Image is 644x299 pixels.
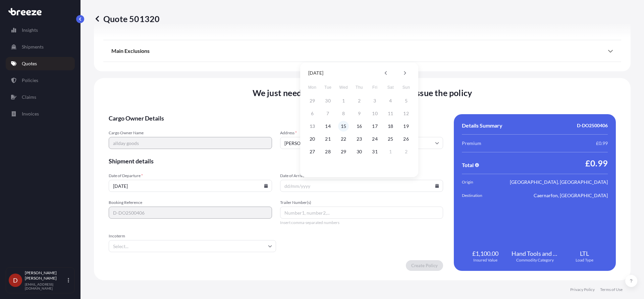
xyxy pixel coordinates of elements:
span: Details Summary [462,122,502,129]
input: Select... [109,240,276,252]
button: 18 [385,121,396,132]
button: 21 [323,134,333,144]
p: [EMAIL_ADDRESS][DOMAIN_NAME] [25,282,66,290]
p: Policies [22,77,38,84]
a: Privacy Policy [570,287,595,292]
span: Hand Tools and Cutlery [512,249,558,257]
span: Insured Value [473,257,497,263]
input: Number1, number2,... [280,207,443,219]
span: [GEOGRAPHIC_DATA], [GEOGRAPHIC_DATA] [510,179,608,185]
button: 17 [370,121,380,132]
button: Create Policy [406,260,443,271]
p: Shipments [22,44,44,50]
span: Sunday [400,81,412,94]
button: 2 [401,146,412,157]
span: £0.99 [585,158,608,168]
button: 31 [370,146,380,157]
button: 16 [354,121,365,132]
input: dd/mm/yyyy [109,180,272,192]
span: Load Type [576,257,593,263]
button: 29 [338,146,349,157]
a: Invoices [6,107,75,121]
span: £0.99 [596,140,608,147]
button: 1 [385,146,396,157]
span: Trailer Number(s) [280,200,443,205]
span: Caernarfon, [GEOGRAPHIC_DATA] [534,192,608,199]
button: 19 [401,121,412,132]
span: Saturday [384,81,396,94]
p: Invoices [22,110,39,117]
span: Address [280,130,443,136]
a: Policies [6,74,75,87]
span: Monday [306,81,318,94]
span: Wednesday [337,81,350,94]
a: Insights [6,23,75,37]
button: 28 [323,146,333,157]
div: [DATE] [308,69,323,77]
span: Tuesday [322,81,334,94]
button: 27 [307,146,318,157]
a: Claims [6,90,75,104]
span: Total [462,162,474,168]
span: Date of Departure [109,173,272,178]
button: 26 [401,134,412,144]
span: Friday [369,81,381,94]
span: Booking Reference [109,200,272,205]
button: 24 [370,134,380,144]
span: Destination [462,192,499,199]
a: Terms of Use [600,287,623,292]
span: D [13,277,18,284]
span: Premium [462,140,481,147]
button: 14 [323,121,333,132]
span: Cargo Owner Name [109,130,272,136]
p: Claims [22,94,36,100]
p: Quotes [22,60,37,67]
span: Commodity Category [516,257,554,263]
span: £1,100.00 [472,249,498,257]
span: Shipment details [109,157,443,165]
span: Insert comma-separated numbers [280,220,443,225]
span: LTL [580,249,589,257]
span: Date of Arrival [280,173,443,178]
input: dd/mm/yyyy [280,180,443,192]
p: [PERSON_NAME] [PERSON_NAME] [25,270,66,281]
span: Incoterm [109,233,276,239]
p: Quote 501320 [94,13,160,24]
span: D-DO2500406 [577,122,608,129]
input: Cargo owner address [280,137,443,149]
button: 20 [307,134,318,144]
button: 30 [354,146,365,157]
button: 15 [338,121,349,132]
span: Origin [462,179,499,185]
div: Main Exclusions [111,43,613,59]
a: Shipments [6,40,75,54]
p: Create Policy [411,262,438,269]
span: Main Exclusions [111,48,150,54]
a: Quotes [6,57,75,70]
button: 23 [354,134,365,144]
input: Your internal reference [109,207,272,219]
button: 25 [385,134,396,144]
span: Cargo Owner Details [109,114,443,122]
span: We just need a few more details before we issue the policy [253,87,472,98]
p: Insights [22,27,38,33]
button: 22 [338,134,349,144]
span: Thursday [353,81,365,94]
